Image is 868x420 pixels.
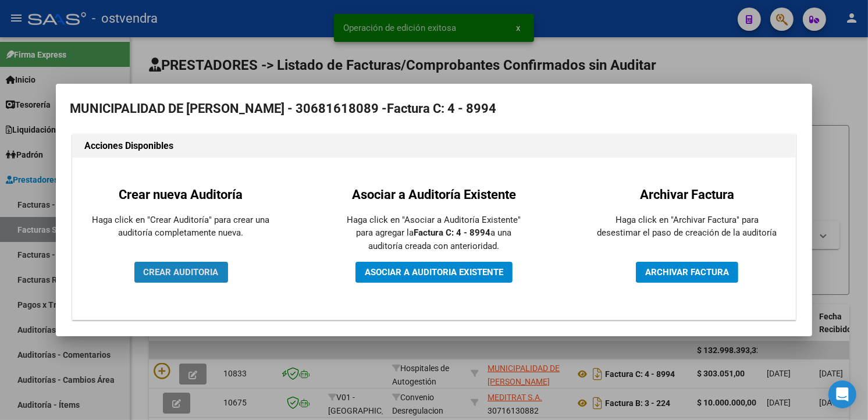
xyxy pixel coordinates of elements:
button: ARCHIVAR FACTURA [636,262,738,283]
h2: Asociar a Auditoría Existente [344,185,524,204]
button: ASOCIAR A AUDITORIA EXISTENTE [355,262,513,283]
h2: Crear nueva Auditoría [91,185,271,204]
span: ARCHIVAR FACTURA [645,267,729,277]
strong: Factura C: 4 - 8994 [414,227,491,238]
span: CREAR AUDITORIA [144,267,219,277]
div: Open Intercom Messenger [828,380,856,408]
strong: Factura C: 4 - 8994 [387,101,496,116]
p: Haga click en "Crear Auditoría" para crear una auditoría completamente nueva. [91,213,271,240]
h2: Archivar Factura [597,185,777,204]
span: ASOCIAR A AUDITORIA EXISTENTE [365,267,503,277]
p: Haga click en "Archivar Factura" para desestimar el paso de creación de la auditoría [597,213,777,240]
h1: Acciones Disponibles [84,139,784,153]
p: Haga click en "Asociar a Auditoría Existente" para agregar la a una auditoría creada con anterior... [344,213,524,253]
button: CREAR AUDITORIA [134,262,228,283]
h2: MUNICIPALIDAD DE [PERSON_NAME] - 30681618089 - [70,98,798,120]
